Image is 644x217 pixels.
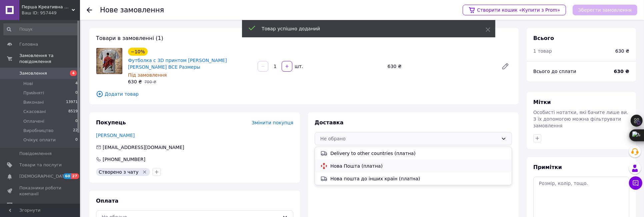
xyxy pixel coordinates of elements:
[629,176,642,190] button: Чат з покупцем
[293,63,304,70] div: шт.
[75,81,78,87] span: 4
[320,135,498,142] div: Не обрано
[19,185,62,197] span: Показники роботи компанії
[533,35,554,41] span: Всього
[330,175,506,182] span: Нова пошта до інших країн (платна)
[63,173,71,179] span: 60
[23,137,56,143] span: Очікує оплати
[128,48,148,56] div: −10%
[330,150,506,157] span: Delivery to other countries (платна)
[75,137,78,143] span: 0
[96,119,126,126] span: Покупець
[23,109,46,115] span: Скасовані
[23,128,54,134] span: Виробництво
[19,70,47,76] span: Замовлення
[99,169,139,175] span: Створено з чату
[128,58,227,70] a: Футболка с 3D принтом [PERSON_NAME] [PERSON_NAME] ВСЕ Размеры
[330,163,506,169] span: Нова Пошта (платна)
[533,99,551,105] span: Мітки
[533,48,552,54] span: 1 товар
[144,80,156,84] span: 700 ₴
[23,81,33,87] span: Нові
[96,35,163,41] span: Товари в замовленні (1)
[22,4,72,10] span: Перша Креативна Мануфактура PERFECTUS - Виробництво одягу і декору з 3D принтами на замовлення
[19,53,80,65] span: Замовлення та повідомлення
[614,68,629,75] span: 630 ₴
[142,169,147,175] svg: Видалити мітку
[19,162,62,168] span: Товари та послуги
[19,173,69,179] span: [DEMOGRAPHIC_DATA]
[533,110,628,128] span: Особисті нотатки, які бачите лише ви. З їх допомогою можна фільтрувати замовлення
[23,99,44,105] span: Виконані
[19,151,52,157] span: Повідомлення
[96,198,118,204] span: Оплата
[73,128,78,134] span: 22
[533,68,614,75] div: Всього до сплати
[22,10,80,16] div: Ваш ID: 957449
[615,48,629,54] span: 630 ₴
[75,118,78,124] span: 0
[96,48,122,74] img: Футболка с 3D принтом Криштиану Роналдо Ronaldo White ВСЕ Размеры
[75,90,78,96] span: 0
[103,145,184,150] span: [EMAIL_ADDRESS][DOMAIN_NAME]
[96,133,135,138] a: [PERSON_NAME]
[96,90,512,98] span: Додати товар
[23,90,44,96] span: Прийняті
[71,173,79,179] span: 27
[533,164,562,170] span: Примітки
[315,147,496,159] span: Адресу доставки та всю додаткову інформацію ви зможете додати після створення замовлення.
[315,119,344,126] span: Доставка
[103,157,145,162] span: [PHONE_NUMBER]
[128,79,142,84] span: 630 ₴
[19,202,37,208] span: Відгуки
[463,5,566,15] a: Створити кошик «Купити з Prom»
[100,7,164,14] div: Нове замовлення
[68,109,78,115] span: 8519
[128,72,167,78] span: Під замовлення
[23,118,44,124] span: Оплачені
[262,25,469,32] div: Товар успішно доданий
[66,99,78,105] span: 13971
[87,7,92,13] div: Повернутися назад
[19,41,38,47] span: Головна
[3,23,78,35] input: Пошук
[499,60,512,73] a: Редагувати
[70,70,77,76] span: 4
[252,120,293,125] span: Змінити покупця
[385,62,496,71] div: 630 ₴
